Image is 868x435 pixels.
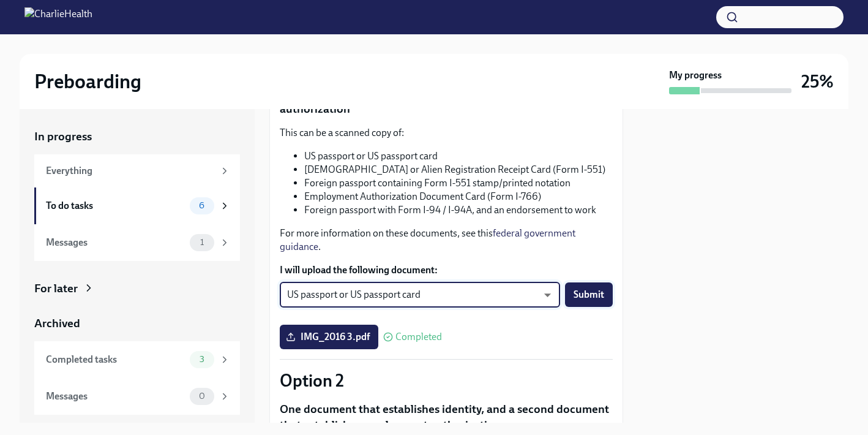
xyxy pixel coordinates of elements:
a: Messages0 [34,378,240,415]
span: 6 [192,201,212,210]
div: Messages [46,236,185,249]
strong: My progress [669,69,722,82]
a: Archived [34,316,240,331]
a: In progress [34,129,240,145]
div: For later [34,281,78,297]
h3: 25% [801,70,834,93]
a: Everything [34,154,240,187]
p: This can be a scanned copy of: [280,126,613,140]
li: US passport or US passport card [304,149,613,163]
div: Messages [46,390,185,403]
div: Completed tasks [46,353,185,366]
p: One document that establishes identity, and a second document that establishes employment authori... [280,401,613,433]
span: 3 [192,355,212,364]
h2: Preboarding [34,69,141,94]
p: For more information on these documents, see this . [280,227,613,254]
a: For later [34,281,240,297]
button: Submit [565,282,613,307]
li: Foreign passport containing Form I-551 stamp/printed notation [304,176,613,190]
p: Option 2 [280,369,613,391]
li: Foreign passport with Form I-94 / I-94A, and an endorsement to work [304,203,613,217]
a: Messages1 [34,224,240,261]
span: IMG_2016 3.pdf [288,331,370,343]
li: [DEMOGRAPHIC_DATA] or Alien Registration Receipt Card (Form I-551) [304,163,613,176]
a: To do tasks6 [34,187,240,224]
span: Submit [574,289,604,301]
div: To do tasks [46,199,185,213]
label: I will upload the following document: [280,263,613,277]
img: CharlieHealth [24,7,92,27]
a: Completed tasks3 [34,341,240,378]
div: Everything [46,164,214,178]
span: 1 [193,238,211,247]
li: Employment Authorization Document Card (Form I-766) [304,190,613,203]
span: 0 [192,391,212,401]
div: US passport or US passport card [280,282,560,308]
label: IMG_2016 3.pdf [280,325,378,349]
span: Completed [395,332,442,342]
